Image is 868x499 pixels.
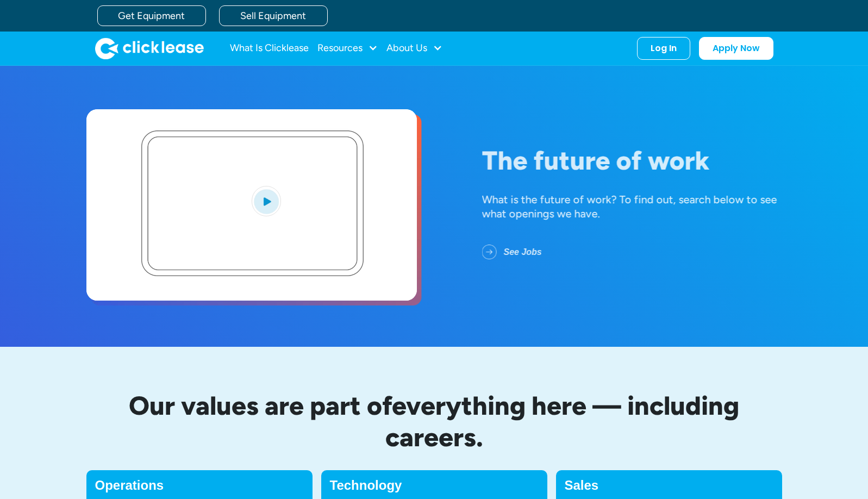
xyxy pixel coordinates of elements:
h1: The future of work [482,146,803,175]
h2: Our values are part of [86,390,782,453]
h4: Technology [330,479,539,492]
div: What is the future of work? To find out, search below to see what openings we have. [482,192,803,221]
a: Sell Equipment [219,5,328,26]
h4: Sales [565,479,773,492]
a: See Jobs [482,238,559,266]
a: open lightbox [86,109,417,301]
img: Blue play button logo on a light blue circular background [252,186,281,216]
div: Log In [651,43,677,54]
a: What Is Clicklease [230,38,309,59]
a: Get Equipment [97,5,206,26]
span: everything here — including careers. [385,390,740,453]
a: home [95,38,204,59]
a: Apply Now [699,37,773,60]
h4: Operations [95,479,304,492]
div: Resources [317,38,378,59]
img: Clicklease logo [95,38,204,59]
div: About Us [386,38,442,59]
